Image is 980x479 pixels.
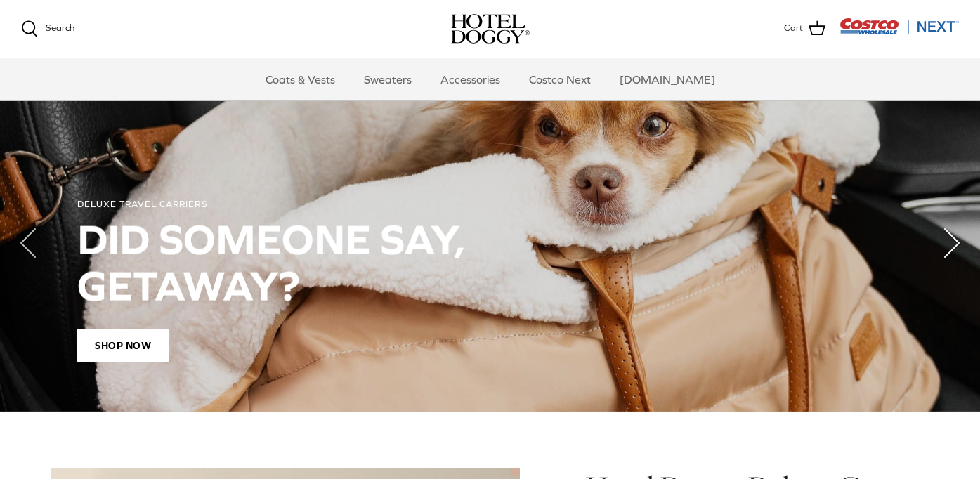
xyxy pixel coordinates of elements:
button: Next [924,215,980,271]
a: Search [21,20,74,37]
a: Visit Costco Next [839,27,959,37]
h2: DID SOMEONE SAY, GETAWAY? [77,216,903,309]
a: Sweaters [351,58,424,100]
a: Costco Next [516,58,603,100]
a: [DOMAIN_NAME] [607,58,728,100]
div: DELUXE TRAVEL CARRIERS [77,199,903,211]
img: hoteldoggycom [451,14,530,44]
span: Shop Now [77,329,169,362]
span: Search [46,22,74,33]
img: Costco Next [839,18,959,35]
a: Accessories [428,58,513,100]
a: hoteldoggy.com hoteldoggycom [451,14,530,44]
a: Cart [784,20,825,38]
span: Cart [784,21,803,36]
a: Coats & Vests [253,58,348,100]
